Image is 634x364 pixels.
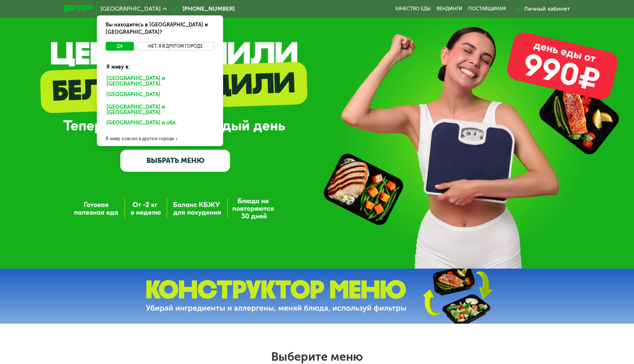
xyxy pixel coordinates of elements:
a: ВЫБРАТЬ МЕНЮ [120,150,230,172]
div: Я живу совсем в другом городе [97,131,223,146]
div: Личный кабинет [524,4,570,13]
span: [GEOGRAPHIC_DATA] [101,6,161,12]
div: [GEOGRAPHIC_DATA] [101,90,216,102]
h2: Выберите меню [23,349,611,364]
a: Качество еды [396,6,431,12]
a: Вендинги [437,6,462,12]
a: [PHONE_NUMBER] [171,4,235,13]
div: Вы находитесь в [GEOGRAPHIC_DATA] и [GEOGRAPHIC_DATA]? [97,15,223,42]
div: поставщикам [468,6,506,12]
div: [GEOGRAPHIC_DATA] и обл. [101,118,216,130]
button: Нет, я в другом городе [137,42,214,51]
div: [GEOGRAPHIC_DATA] и [GEOGRAPHIC_DATA]. [101,74,219,89]
div: Я живу в: [101,58,219,71]
button: Да [106,42,134,51]
div: [GEOGRAPHIC_DATA] и [GEOGRAPHIC_DATA]. [101,102,219,118]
